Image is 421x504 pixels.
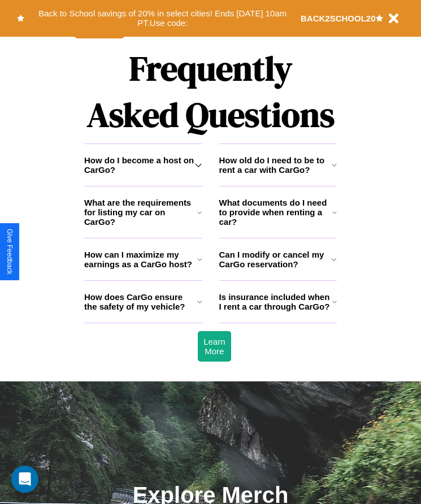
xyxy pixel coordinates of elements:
[84,40,337,144] h1: Frequently Asked Questions
[219,155,332,175] h3: How old do I need to be to rent a car with CarGo?
[219,250,332,269] h3: Can I modify or cancel my CarGo reservation?
[11,466,38,493] div: Open Intercom Messenger
[198,331,231,362] button: Learn More
[84,155,195,175] h3: How do I become a host on CarGo?
[84,198,197,227] h3: What are the requirements for listing my car on CarGo?
[301,14,376,23] b: BACK2SCHOOL20
[219,292,332,311] h3: Is insurance included when I rent a car through CarGo?
[6,229,14,275] div: Give Feedback
[219,198,333,227] h3: What documents do I need to provide when renting a car?
[84,250,197,269] h3: How can I maximize my earnings as a CarGo host?
[24,6,301,31] button: Back to School savings of 20% in select cities! Ends [DATE] 10am PT.Use code:
[84,292,197,311] h3: How does CarGo ensure the safety of my vehicle?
